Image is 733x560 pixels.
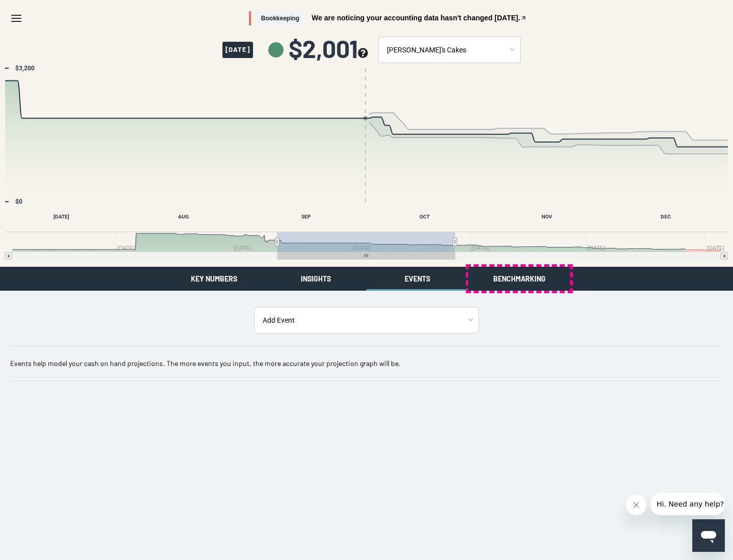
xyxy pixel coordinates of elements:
text: NOV [542,214,552,219]
button: Key Numbers [163,267,265,291]
text: [DATE] [707,245,725,251]
text: $3,200 [15,65,35,72]
button: Benchmarking [468,267,570,291]
span: Bookkeeping [257,11,303,26]
svg: Menu [10,12,22,24]
button: Events [366,267,468,291]
text: [DATE] [53,214,69,219]
button: see more about your cashflow projection [358,48,368,60]
text: OCT [419,214,430,219]
path: Forecast, series 2 of 4 with 92 data points. Y axis, values. X axis, Time. [370,113,729,154]
button: BookkeepingWe are noticing your accounting data hasn't changed [DATE]. [249,11,527,26]
text: DEC [661,214,671,219]
iframe: Message from company [651,493,725,515]
iframe: Close message [626,495,646,515]
iframe: Button to launch messaging window [692,519,725,552]
text: SEP [301,214,311,219]
text: $0 [15,198,22,205]
button: Insights [265,267,366,291]
p: Events help model your cash on hand projections. The more events you input, the more accurate you... [10,358,723,369]
text: AUG [178,214,189,219]
span: $2,001 [289,36,368,61]
span: We are noticing your accounting data hasn't changed [DATE]. [312,14,520,21]
span: [DATE] [222,42,253,58]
